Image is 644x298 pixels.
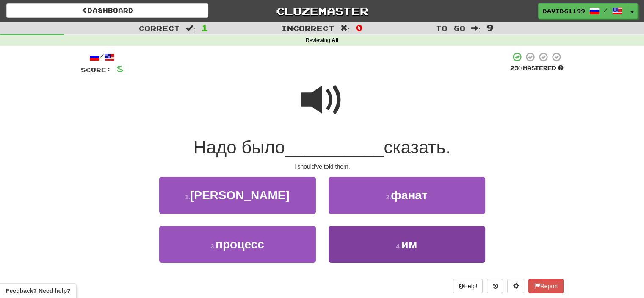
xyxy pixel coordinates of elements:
[486,22,494,33] span: 9
[528,279,563,293] button: Report
[329,226,485,263] button: 4.им
[510,64,564,72] div: Mastered
[6,3,208,18] a: Dashboard
[538,3,627,19] a: davidg1199 /
[221,3,423,18] a: Clozemaster
[396,243,401,250] small: 4 .
[159,226,316,263] button: 3.процесс
[138,24,180,32] span: Correct
[453,279,483,293] button: Help!
[604,7,608,13] span: /
[332,37,338,43] strong: All
[340,25,350,32] span: :
[190,189,290,202] span: [PERSON_NAME]
[216,238,264,251] span: процесс
[81,162,564,171] div: I should've told them.
[201,22,208,33] span: 1
[471,25,481,32] span: :
[384,137,451,157] span: сказать.
[6,287,70,295] span: Open feedback widget
[81,66,111,73] span: Score:
[281,24,334,32] span: Incorrect
[116,63,124,74] span: 8
[436,24,465,32] span: To go
[193,137,285,157] span: Надо было
[329,177,485,214] button: 2.фанат
[210,243,216,250] small: 3 .
[159,177,316,214] button: 1.[PERSON_NAME]
[81,52,124,62] div: /
[487,279,503,293] button: Round history (alt+y)
[356,22,363,33] span: 0
[543,7,585,15] span: davidg1199
[386,194,391,201] small: 2 .
[401,238,417,251] span: им
[391,189,427,202] span: фанат
[510,64,523,71] span: 25 %
[186,25,195,32] span: :
[285,137,384,157] span: __________
[185,194,190,201] small: 1 .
